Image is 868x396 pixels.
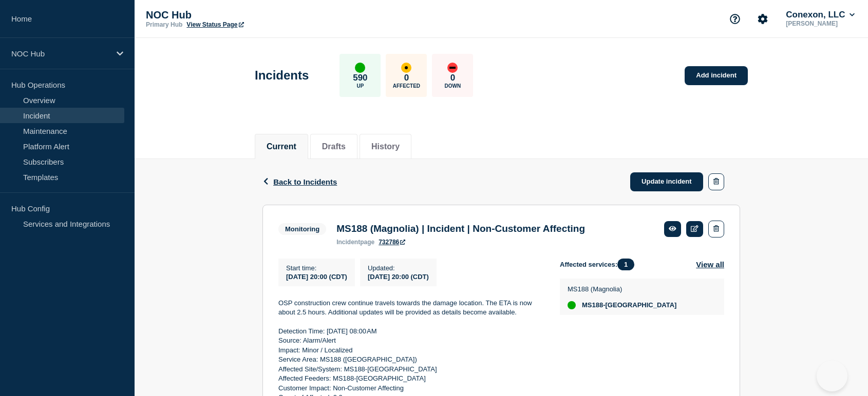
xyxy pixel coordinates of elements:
button: Drafts [322,142,346,151]
p: Detection Time: [DATE] 08:00 AM [278,327,543,336]
p: MS188 (Magnolia) [568,285,676,293]
div: affected [401,63,411,73]
iframe: Help Scout Beacon - Open [817,361,847,391]
span: incident [336,239,360,246]
span: [DATE] 20:00 (CDT) [286,273,347,281]
p: 0 [450,73,455,83]
button: History [371,142,400,151]
p: Primary Hub [146,21,182,28]
button: Conexon, LLC [784,10,857,20]
p: NOC Hub [146,9,351,21]
p: Impact: Minor / Localized [278,346,543,355]
p: Customer Impact: Non-Customer Affecting [278,384,543,393]
p: Up [356,83,364,89]
p: [PERSON_NAME] [784,20,857,27]
p: Updated : [368,264,429,272]
p: OSP construction crew continue travels towards the damage location. The ETA is now about 2.5 hour... [278,299,543,318]
p: 0 [404,73,409,83]
button: Current [267,142,296,151]
div: down [447,63,458,73]
div: up [568,301,576,309]
button: Support [724,8,746,30]
div: up [355,63,365,73]
p: Source: Alarm/Alert [278,336,543,345]
div: [DATE] 20:00 (CDT) [368,272,429,281]
h3: MS188 (Magnolia) | Incident | Non-Customer Affecting [336,223,585,234]
h1: Incidents [255,68,309,83]
button: View all [696,259,724,270]
span: Back to Incidents [273,177,337,186]
p: NOC Hub [11,49,110,58]
span: Affected services: [560,259,639,270]
p: Affected Site/System: MS188-[GEOGRAPHIC_DATA] [278,365,543,374]
button: Back to Incidents [262,177,337,186]
a: Add incident [685,66,748,85]
p: Service Area: MS188 ([GEOGRAPHIC_DATA]) [278,355,543,364]
p: page [336,239,374,246]
a: 732786 [379,239,405,246]
span: 1 [617,259,634,270]
a: View Status Page [186,21,243,28]
p: Start time : [286,264,347,272]
p: Affected [393,83,420,89]
p: Affected Feeders: MS188-[GEOGRAPHIC_DATA] [278,374,543,383]
span: Monitoring [278,223,326,235]
button: Account settings [752,8,773,30]
p: 590 [353,73,367,83]
a: Update incident [630,172,703,191]
p: Down [445,83,461,89]
span: MS188-[GEOGRAPHIC_DATA] [582,301,676,309]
